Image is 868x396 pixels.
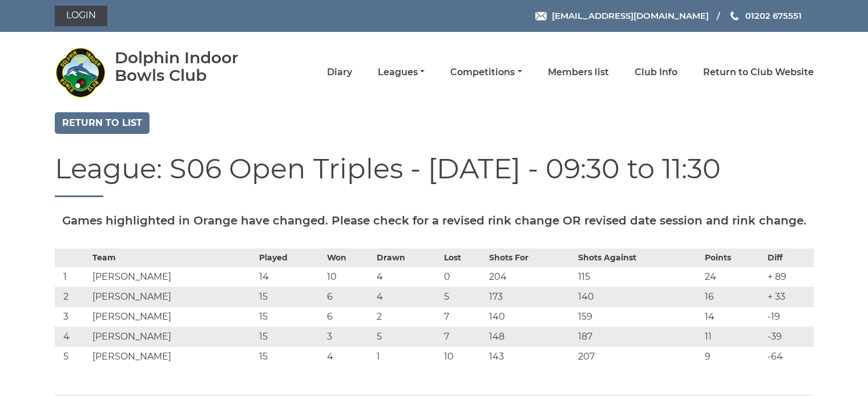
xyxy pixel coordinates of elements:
[575,307,701,326] td: 159
[256,307,324,326] td: 15
[374,326,442,346] td: 5
[256,326,324,346] td: 15
[55,154,814,197] h1: League: S06 Open Triples - [DATE] - 09:30 to 11:30
[374,346,442,366] td: 1
[324,326,374,346] td: 3
[324,346,374,366] td: 4
[765,307,813,326] td: -19
[635,66,677,79] a: Club Info
[765,287,813,307] td: + 33
[441,346,486,366] td: 10
[374,248,442,267] th: Drawn
[535,9,709,22] a: Email [EMAIL_ADDRESS][DOMAIN_NAME]
[55,326,90,346] td: 4
[90,267,256,287] td: [PERSON_NAME]
[55,6,107,26] a: Login
[486,287,575,307] td: 173
[702,267,765,287] td: 24
[486,248,575,267] th: Shots For
[745,10,802,21] span: 01202 675551
[575,287,701,307] td: 140
[702,307,765,326] td: 14
[90,346,256,366] td: [PERSON_NAME]
[55,307,90,326] td: 3
[486,307,575,326] td: 140
[575,346,701,366] td: 207
[55,112,150,134] a: Return to list
[575,248,701,267] th: Shots Against
[374,307,442,326] td: 2
[256,346,324,366] td: 15
[324,287,374,307] td: 6
[702,326,765,346] td: 11
[450,66,522,79] a: Competitions
[535,12,547,21] img: Email
[486,346,575,366] td: 143
[324,307,374,326] td: 6
[256,287,324,307] td: 15
[441,326,486,346] td: 7
[730,11,738,21] img: Phone us
[327,66,352,79] a: Diary
[324,248,374,267] th: Won
[441,267,486,287] td: 0
[765,267,813,287] td: + 89
[256,267,324,287] td: 14
[575,326,701,346] td: 187
[115,49,272,84] div: Dolphin Indoor Bowls Club
[575,267,701,287] td: 115
[765,346,813,366] td: -64
[765,326,813,346] td: -39
[55,267,90,287] td: 1
[552,10,709,21] span: [EMAIL_ADDRESS][DOMAIN_NAME]
[324,267,374,287] td: 10
[729,9,802,22] a: Phone us 01202 675551
[90,287,256,307] td: [PERSON_NAME]
[486,326,575,346] td: 148
[55,287,90,307] td: 2
[765,248,813,267] th: Diff
[702,287,765,307] td: 16
[374,267,442,287] td: 4
[55,346,90,366] td: 5
[702,248,765,267] th: Points
[90,326,256,346] td: [PERSON_NAME]
[441,248,486,267] th: Lost
[441,307,486,326] td: 7
[90,307,256,326] td: [PERSON_NAME]
[374,287,442,307] td: 4
[486,267,575,287] td: 204
[90,248,256,267] th: Team
[55,214,814,227] h5: Games highlighted in Orange have changed. Please check for a revised rink change OR revised date ...
[548,66,609,79] a: Members list
[55,47,106,98] img: Dolphin Indoor Bowls Club
[256,248,324,267] th: Played
[702,346,765,366] td: 9
[441,287,486,307] td: 5
[378,66,425,79] a: Leagues
[703,66,814,79] a: Return to Club Website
